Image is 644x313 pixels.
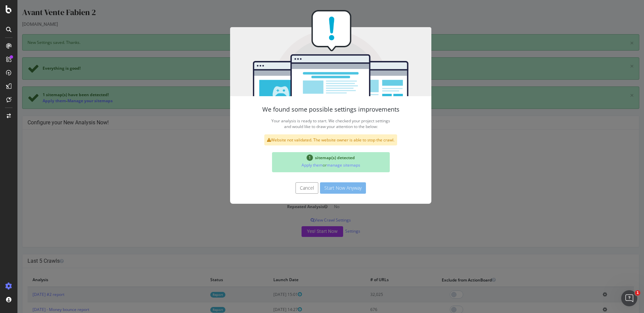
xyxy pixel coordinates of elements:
p: Your analysis is ready to start. We checked your project settings and would like to draw your att... [226,116,400,131]
div: Website not validated. The website owner is able to stop the crawl. [247,134,380,145]
span: 1 [289,154,296,161]
img: You're all set! [213,10,414,96]
span: sitemap(s) detected [298,155,337,161]
span: 1 [635,290,640,296]
p: or [257,161,370,170]
iframe: Intercom live chat [621,290,637,306]
a: manage sitemaps [309,162,343,168]
h4: We found some possible settings improvements [226,106,400,113]
a: Apply them [284,162,305,168]
button: Cancel [278,182,301,194]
